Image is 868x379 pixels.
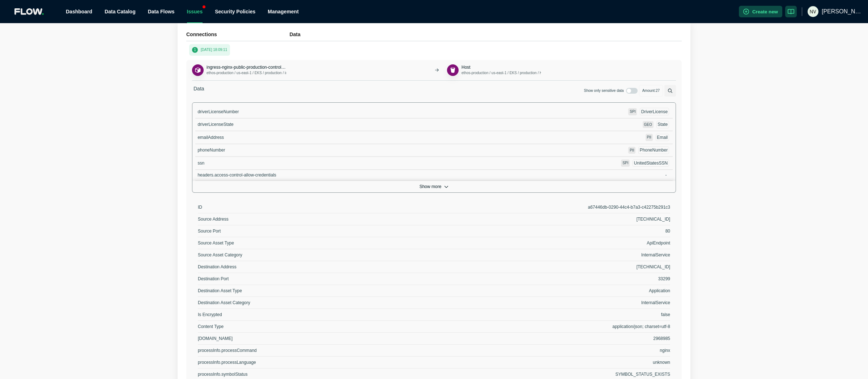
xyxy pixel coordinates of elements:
[186,30,289,38] h5: Connections
[148,9,175,14] span: Data Flows
[198,261,670,273] div: Destination Address[TECHNICAL_ID]
[434,204,670,210] div: a67446db-0290-44c4-b7a3-c42275b291c3
[198,333,670,345] div: [DOMAIN_NAME]2968985
[622,161,628,165] span: SPI
[434,348,670,353] div: nginx
[647,135,651,139] span: PII
[198,204,434,210] div: ID
[461,65,471,70] span: Host
[434,371,670,377] div: SYMBOL_STATUS_EXISTS
[198,345,670,357] div: processInfo.processCommandnginx
[434,252,670,258] div: InternalService
[434,264,670,270] div: [TECHNICAL_ID]
[434,240,670,246] div: ApiEndpoint
[105,9,136,14] a: Data Catalog
[641,109,668,114] span: DriverLicense
[198,357,670,369] div: processInfo.processLanguageunknown
[434,359,670,365] div: unknown
[192,64,286,76] div: ApiEndpointingress-nginx-public-production-controller / [DOMAIN_NAME] / OPTIONS /v3.0/calculator/...
[198,309,670,321] div: Is Encryptedfalse
[434,288,670,294] div: Application
[447,64,541,76] div: BucketHostethos-production / us-east-1 / EKS / production / Host
[192,181,676,192] button: Show more
[192,60,676,80] div: ApiEndpointingress-nginx-public-production-controller / [DOMAIN_NAME] / OPTIONS /v3.0/calculator/...
[289,30,682,38] h5: Data
[449,67,457,74] img: Bucket
[198,324,434,329] div: Content Type
[434,336,670,341] div: 2968985
[198,348,434,353] div: processInfo.processCommand
[739,6,782,17] button: Create new
[198,321,670,333] div: Content Typeapplication/json; charset=utf-8
[198,201,670,213] div: IDa67446db-0290-44c4-b7a3-c42275b291c3
[198,285,670,297] div: Destination Asset TypeApplication
[197,109,239,114] span: driverLicenseNumber
[207,65,400,70] span: ingress-nginx-public-production-controller / [DOMAIN_NAME] / OPTIONS /v3.0/calculator/quote/term
[434,324,670,329] div: application/json; charset=utf-8
[461,64,471,70] button: Host
[198,237,670,249] div: Source Asset TypeApiEndpoint
[192,47,198,53] span: 1
[198,225,670,237] div: Source Port80
[639,85,663,97] span: Amount: 27
[197,148,225,153] span: phoneNumber
[461,71,547,75] span: ethos-production / us-east-1 / EKS / production / Host
[194,67,202,74] img: ApiEndpoint
[198,312,434,318] div: Is Encrypted
[215,9,255,14] a: Security Policies
[198,276,434,282] div: Destination Port
[198,213,670,225] div: Source Address[TECHNICAL_ID]
[434,216,670,222] div: [TECHNICAL_ID]
[198,252,434,258] div: Source Asset Category
[644,123,652,127] span: GEO
[207,64,286,70] button: ingress-nginx-public-production-controller / [DOMAIN_NAME] / OPTIONS /v3.0/calculator/quote/term
[630,148,634,152] span: PII
[198,297,670,309] div: Destination Asset CategoryInternalService
[198,249,670,261] div: Source Asset CategoryInternalService
[201,47,227,53] p: [DATE] 18:09:11
[198,300,434,306] div: Destination Asset Category
[434,228,670,234] div: 80
[198,240,434,246] div: Source Asset Type
[198,228,434,234] div: Source Port
[198,359,434,365] div: processInfo.processLanguage
[198,371,434,377] div: processInfo.symbolStatus
[197,135,224,140] span: emailAddress
[434,276,670,282] div: 33299
[658,122,668,127] span: State
[66,9,92,14] a: Dashboard
[584,88,624,94] span: Show only sensitive data
[808,6,818,17] img: 41fc20af0c1cf4c054f3615801c6e28a
[640,148,668,153] span: PhoneNumber
[197,161,204,166] span: ssn
[198,336,434,341] div: [DOMAIN_NAME]
[197,173,276,178] span: headers.access-control-allow-credentials
[189,44,230,56] button: 1[DATE] 18:09:11
[192,64,204,76] button: ApiEndpoint
[434,312,670,318] div: false
[634,161,668,166] span: UnitedStatesSSN
[186,30,682,41] div: ConnectionsData
[198,264,434,270] div: Destination Address
[662,172,671,178] span: -
[198,273,670,285] div: Destination Port33299
[630,110,635,114] span: SPI
[447,64,459,76] button: Bucket
[192,85,206,97] span: Data
[197,122,233,127] span: driverLicenseState
[434,300,670,306] div: InternalService
[657,135,668,140] span: Email
[198,288,434,294] div: Destination Asset Type
[198,216,434,222] div: Source Address
[207,71,317,75] span: ethos-production / us-east-1 / EKS / production / ingress-nginx-public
